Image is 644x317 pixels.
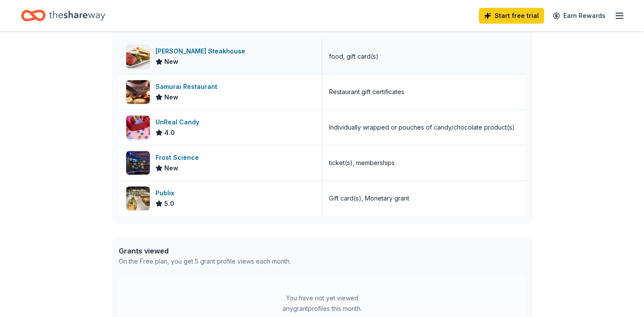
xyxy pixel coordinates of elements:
[119,256,291,267] div: On the Free plan, you get 5 grant profile views each month.
[329,193,409,204] div: Gift card(s), Monetary grant
[126,151,150,175] img: Image for Frost Science
[164,56,178,67] span: New
[267,293,377,314] div: You have not yet viewed any grant profiles this month.
[21,5,105,26] a: Home
[126,45,150,68] img: Image for Perry's Steakhouse
[164,92,178,102] span: New
[164,163,178,173] span: New
[164,127,175,138] span: 4.0
[548,8,611,24] a: Earn Rewards
[156,188,178,198] div: Publix
[329,158,395,168] div: ticket(s), memberships
[156,81,221,92] div: Samurai Restaurant
[119,246,291,256] div: Grants viewed
[156,46,249,56] div: [PERSON_NAME] Steakhouse
[126,116,150,139] img: Image for UnReal Candy
[156,117,203,127] div: UnReal Candy
[126,187,150,210] img: Image for Publix
[479,8,544,24] a: Start free trial
[126,80,150,104] img: Image for Samurai Restaurant
[329,87,404,97] div: Restaurant gift certificates
[329,122,515,133] div: Individually wrapped or pouches of candy/chocolate product(s)
[329,51,379,62] div: food, gift card(s)
[164,198,174,209] span: 5.0
[156,152,202,163] div: Frost Science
